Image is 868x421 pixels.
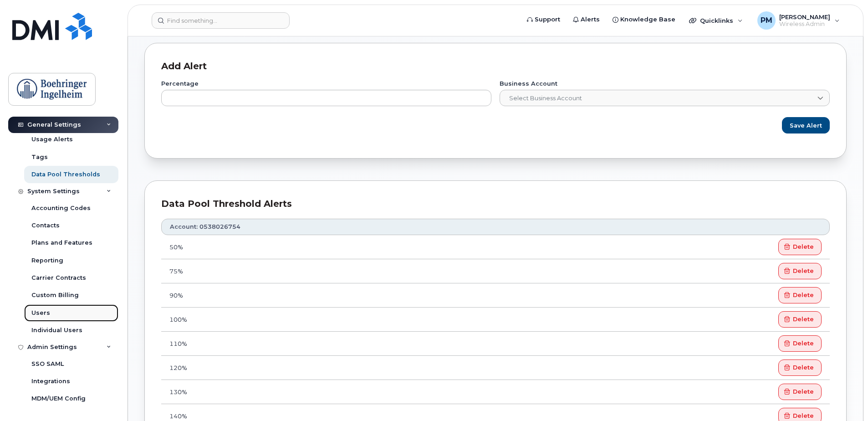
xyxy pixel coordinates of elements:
[161,259,405,283] td: 75%
[700,17,733,24] span: Quicklinks
[778,335,822,352] button: Delete
[779,13,830,21] span: [PERSON_NAME]
[161,197,830,210] div: Data Pool Threshold Alerts
[793,315,814,323] span: Delete
[620,15,675,24] span: Knowledge Base
[761,15,772,26] span: PM
[793,242,814,251] span: Delete
[778,311,822,328] button: Delete
[793,291,814,299] span: Delete
[500,90,819,107] span: Select Business Account
[793,267,814,275] span: Delete
[683,11,749,30] div: Quicklinks
[581,15,600,24] span: Alerts
[161,283,405,308] td: 90%
[161,81,491,87] label: Percentage
[793,339,814,348] span: Delete
[161,380,405,404] td: 130%
[778,384,822,400] button: Delete
[793,363,814,372] span: Delete
[751,11,846,30] div: Priyanka Modhvadiya
[778,263,822,279] button: Delete
[161,356,405,380] td: 120%
[567,10,606,29] a: Alerts
[161,235,405,259] td: 50%
[161,332,405,356] td: 110%
[790,121,822,130] span: Save Alert
[521,10,567,29] a: Support
[500,81,830,87] label: Business Account
[161,219,830,235] th: Account: 0538026754
[778,287,822,303] button: Delete
[606,10,682,29] a: Knowledge Base
[793,387,814,396] span: Delete
[535,15,560,24] span: Support
[778,359,822,376] button: Delete
[782,117,830,133] button: Save Alert
[161,60,830,73] div: Add Alert
[779,21,830,28] span: Wireless Admin
[778,239,822,255] button: Delete
[793,411,814,420] span: Delete
[152,12,290,29] input: Find something...
[161,308,405,332] td: 100%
